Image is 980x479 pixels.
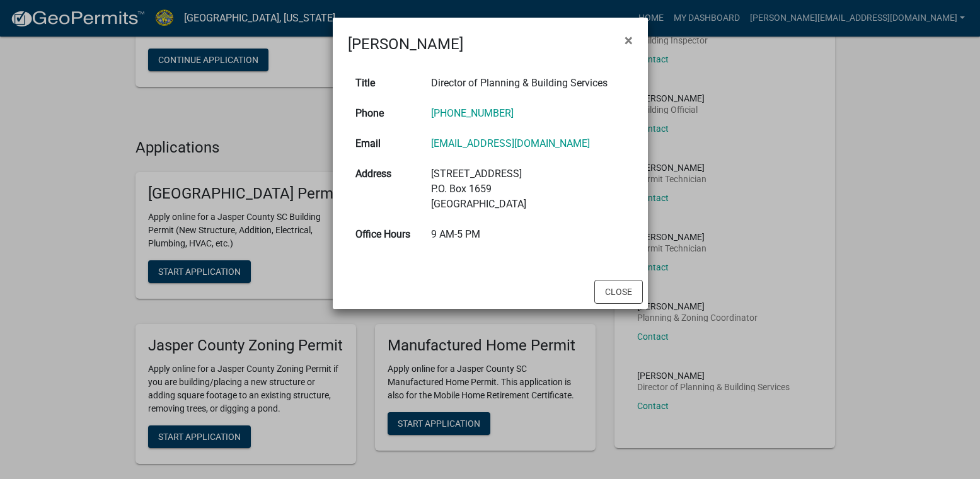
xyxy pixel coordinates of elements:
[424,159,632,219] td: [STREET_ADDRESS] P.O. Box 1659 [GEOGRAPHIC_DATA]
[424,68,632,98] td: Director of Planning & Building Services
[348,68,424,98] th: Title
[625,32,633,49] span: ×
[348,98,424,129] th: Phone
[348,159,424,219] th: Address
[594,280,643,304] button: Close
[348,219,424,250] th: Office Hours
[431,107,514,119] a: [PHONE_NUMBER]
[431,227,625,242] div: 9 AM-5 PM
[431,137,590,149] a: [EMAIL_ADDRESS][DOMAIN_NAME]
[614,23,643,58] button: Close
[348,33,463,55] h4: [PERSON_NAME]
[348,129,424,159] th: Email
